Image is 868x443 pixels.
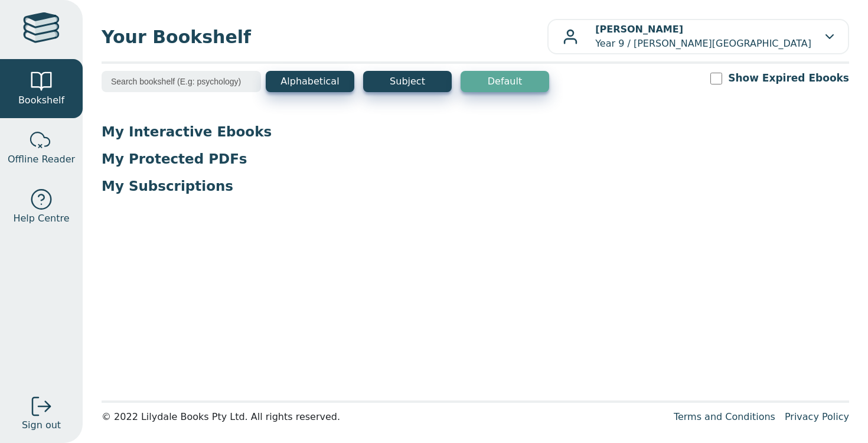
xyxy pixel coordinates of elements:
[8,152,75,167] span: Offline Reader
[595,24,683,35] b: [PERSON_NAME]
[102,24,547,50] span: Your Bookshelf
[266,71,354,92] button: Alphabetical
[102,123,849,141] p: My Interactive Ebooks
[13,211,69,226] span: Help Centre
[102,410,664,424] div: © 2022 Lilydale Books Pty Ltd. All rights reserved.
[595,22,811,51] p: Year 9 / [PERSON_NAME][GEOGRAPHIC_DATA]
[102,71,261,92] input: Search bookshelf (E.g: psychology)
[18,93,64,108] span: Bookshelf
[102,150,849,168] p: My Protected PDFs
[22,418,61,432] span: Sign out
[547,19,849,54] button: [PERSON_NAME]Year 9 / [PERSON_NAME][GEOGRAPHIC_DATA]
[785,411,849,422] a: Privacy Policy
[363,71,452,92] button: Subject
[461,71,549,92] button: Default
[674,411,775,422] a: Terms and Conditions
[102,177,849,195] p: My Subscriptions
[728,71,849,86] label: Show Expired Ebooks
